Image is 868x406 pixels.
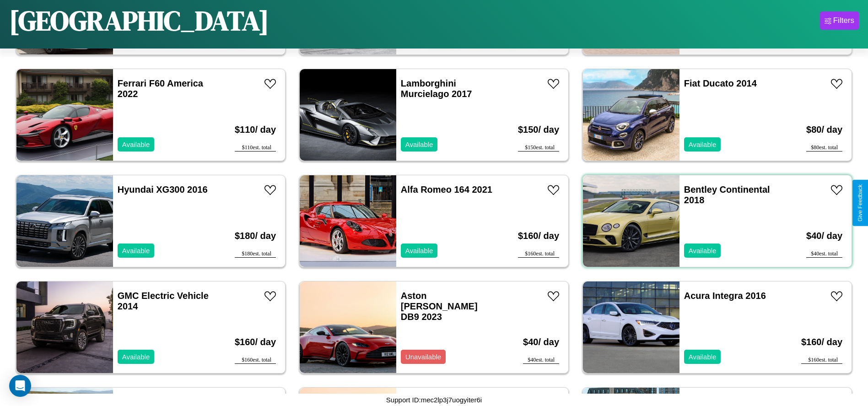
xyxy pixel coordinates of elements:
[401,184,492,195] a: Alfa Romeo 164 2021
[523,328,559,357] h3: $ 40 / day
[689,351,717,363] p: Available
[523,357,559,364] div: $ 40 est. total
[518,144,559,152] div: $ 150 est. total
[9,2,269,39] h1: [GEOGRAPHIC_DATA]
[689,244,717,257] p: Available
[806,250,842,258] div: $ 40 est. total
[235,222,276,250] h3: $ 180 / day
[684,78,757,88] a: Fiat Ducato 2014
[401,78,472,99] a: Lamborghini Murcielago 2017
[118,291,209,311] a: GMC Electric Vehicle 2014
[518,222,559,250] h3: $ 160 / day
[518,115,559,144] h3: $ 150 / day
[684,291,766,301] a: Acura Integra 2016
[689,138,717,151] p: Available
[820,11,859,30] button: Filters
[405,351,441,363] p: Unavailable
[118,184,208,195] a: Hyundai XG300 2016
[122,351,150,363] p: Available
[806,144,842,152] div: $ 80 est. total
[405,138,433,151] p: Available
[401,291,478,322] a: Aston [PERSON_NAME] DB9 2023
[857,184,863,222] div: Give Feedback
[405,244,433,257] p: Available
[235,250,276,258] div: $ 180 est. total
[801,328,842,357] h3: $ 160 / day
[235,357,276,364] div: $ 160 est. total
[122,138,150,151] p: Available
[235,115,276,144] h3: $ 110 / day
[801,357,842,364] div: $ 160 est. total
[386,394,482,406] p: Support ID: mec2lp3j7uogyiter6i
[9,375,31,397] div: Open Intercom Messenger
[235,328,276,357] h3: $ 160 / day
[122,244,150,257] p: Available
[684,184,770,205] a: Bentley Continental 2018
[806,115,842,144] h3: $ 80 / day
[833,16,854,25] div: Filters
[235,144,276,152] div: $ 110 est. total
[118,78,203,99] a: Ferrari F60 America 2022
[806,222,842,250] h3: $ 40 / day
[518,250,559,258] div: $ 160 est. total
